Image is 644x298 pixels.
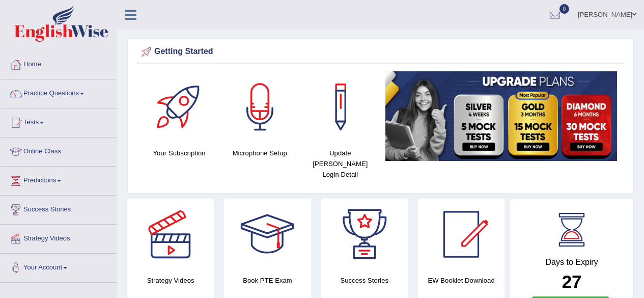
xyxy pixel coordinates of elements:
h4: Days to Expiry [521,258,622,267]
a: Tests [1,109,117,134]
h4: Success Stories [321,275,408,286]
h4: Strategy Videos [127,275,214,286]
img: small5.jpg [385,71,617,161]
a: Predictions [1,167,117,192]
a: Strategy Videos [1,225,117,250]
h4: Microphone Setup [225,148,295,158]
h4: Book PTE Exam [224,275,311,286]
b: 27 [562,272,582,291]
a: Home [1,50,117,76]
a: Online Class [1,138,117,163]
h4: EW Booklet Download [418,275,505,286]
a: Success Stories [1,196,117,221]
div: Getting Started [139,44,622,60]
span: 0 [559,4,570,14]
a: Your Account [1,254,117,279]
h4: Your Subscription [144,148,214,158]
h4: Update [PERSON_NAME] Login Detail [305,148,375,180]
a: Practice Questions [1,79,117,105]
